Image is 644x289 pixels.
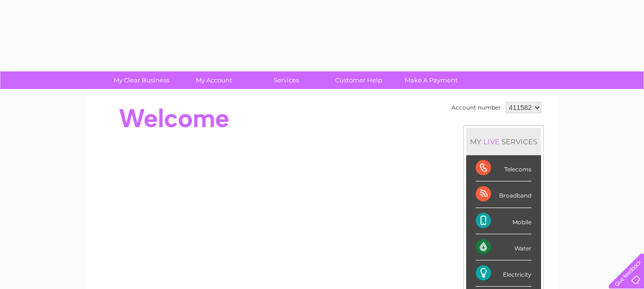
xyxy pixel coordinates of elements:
div: MY SERVICES [466,128,541,155]
a: Services [247,71,326,89]
div: Water [476,234,532,260]
a: Make A Payment [392,71,470,89]
a: My Clear Business [102,71,181,89]
td: Account number [449,100,503,116]
a: My Account [174,71,253,89]
div: Telecoms [476,155,532,181]
div: Broadband [476,181,532,208]
a: Customer Help [319,71,398,89]
div: Electricity [476,260,532,287]
div: Mobile [476,208,532,234]
div: LIVE [481,137,501,146]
